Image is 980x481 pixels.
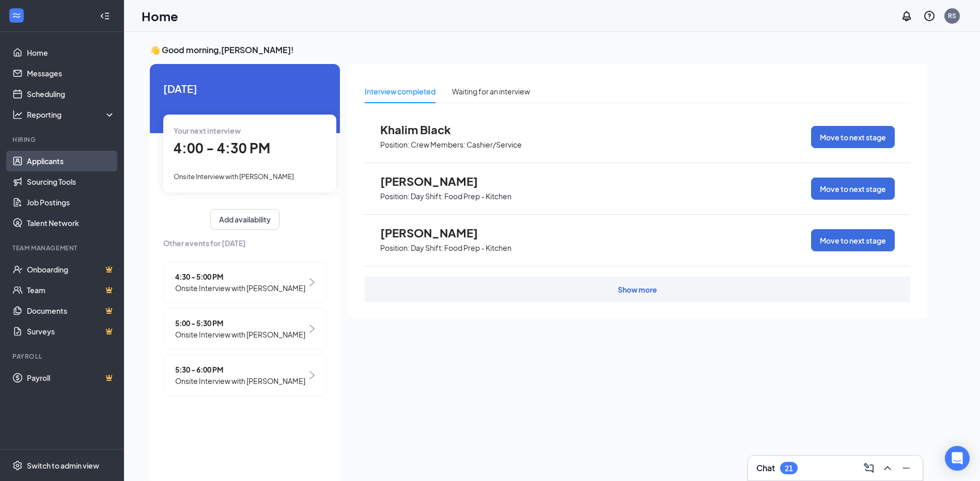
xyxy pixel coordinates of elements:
div: Hiring [12,135,113,144]
svg: Collapse [100,11,110,21]
a: Messages [27,63,115,84]
button: Move to next stage [811,178,895,200]
div: Team Management [12,244,113,252]
button: Move to next stage [811,126,895,148]
svg: ComposeMessage [863,462,875,474]
span: 5:00 - 5:30 PM [175,317,305,329]
p: Position: [380,191,410,201]
div: 21 [785,464,793,473]
p: Day Shift: Food Prep - Kitchen [411,191,511,201]
a: PayrollCrown [27,367,115,388]
button: Add availability [210,209,279,230]
p: Day Shift: Food Prep - Kitchen [411,243,511,253]
span: [DATE] [163,81,326,97]
svg: QuestionInfo [923,10,936,22]
div: Open Intercom Messenger [945,446,970,471]
a: Home [27,42,115,63]
span: Onsite Interview with [PERSON_NAME] [175,282,305,294]
div: Waiting for an interview [452,86,530,97]
span: 4:00 - 4:30 PM [174,139,270,156]
button: ChevronUp [879,460,896,476]
svg: WorkstreamLogo [11,10,22,21]
div: Interview completed [365,86,435,97]
span: Onsite Interview with [PERSON_NAME] [175,329,305,340]
svg: Notifications [900,10,913,22]
h3: Chat [756,462,775,474]
a: Sourcing Tools [27,171,115,192]
button: Minimize [898,460,914,476]
span: 5:30 - 6:00 PM [175,364,305,375]
svg: ChevronUp [881,462,894,474]
a: Applicants [27,151,115,171]
button: Move to next stage [811,229,895,251]
p: Crew Members: Cashier/Service [411,140,522,150]
a: SurveysCrown [27,321,115,342]
a: Job Postings [27,192,115,213]
span: Khalim Black [380,123,494,136]
a: DocumentsCrown [27,300,115,321]
span: Your next interview [174,126,241,135]
span: Onsite Interview with [PERSON_NAME] [174,172,294,181]
svg: Minimize [900,462,912,474]
p: Position: [380,243,410,253]
div: Payroll [12,352,113,361]
span: 4:30 - 5:00 PM [175,271,305,282]
p: Position: [380,140,410,150]
div: Switch to admin view [27,460,99,471]
div: Reporting [27,109,116,120]
button: ComposeMessage [861,460,877,476]
a: Scheduling [27,84,115,104]
svg: Settings [12,460,23,471]
a: Talent Network [27,213,115,233]
a: OnboardingCrown [27,259,115,280]
svg: Analysis [12,109,23,120]
h3: 👋 Good morning, [PERSON_NAME] ! [150,44,927,56]
span: Other events for [DATE] [163,237,326,249]
a: TeamCrown [27,280,115,300]
span: [PERSON_NAME] [380,226,494,239]
span: Onsite Interview with [PERSON_NAME] [175,375,305,387]
span: [PERSON_NAME] [380,174,494,188]
div: RS [948,11,956,20]
div: Show more [618,284,657,295]
h1: Home [142,7,178,25]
